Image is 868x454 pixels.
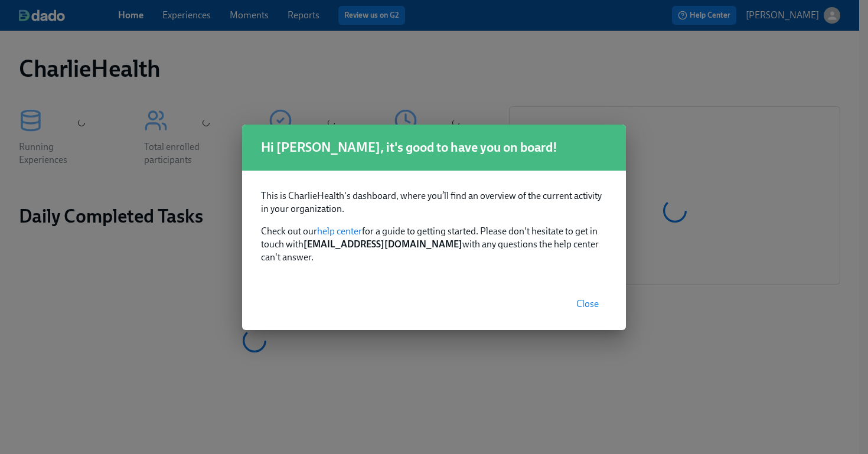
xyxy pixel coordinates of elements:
button: Close [568,292,607,316]
span: Close [576,298,599,310]
a: help center [317,226,362,237]
div: Check out our for a guide to getting started. Please don't hesitate to get in touch with with any... [242,171,626,278]
p: This is CharlieHealth's dashboard, where you’ll find an overview of the current activity in your ... [261,190,607,215]
strong: [EMAIL_ADDRESS][DOMAIN_NAME] [304,239,462,250]
h1: Hi [PERSON_NAME], it's good to have you on board! [261,139,607,156]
